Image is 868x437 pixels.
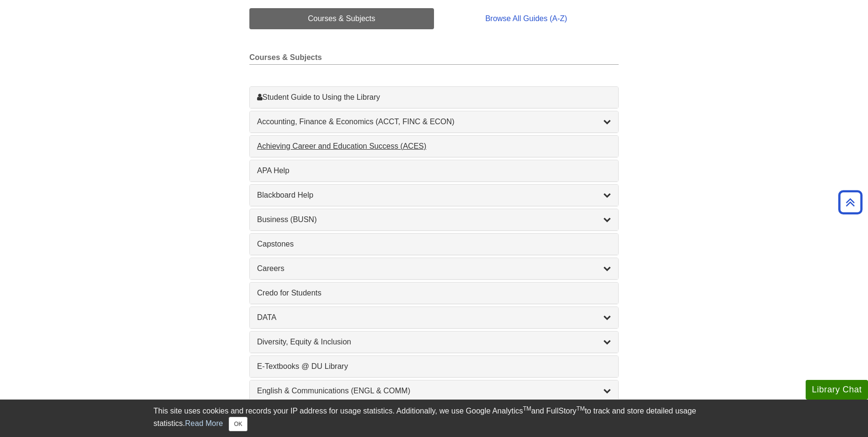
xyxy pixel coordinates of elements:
[257,92,611,103] a: Student Guide to Using the Library
[257,361,611,372] a: E-Textbooks @ DU Library
[257,165,611,177] a: APA Help
[257,263,611,274] a: Careers
[249,53,619,65] h2: Courses & Subjects
[806,380,868,400] button: Library Chat
[249,8,434,29] a: Courses & Subjects
[185,419,223,427] a: Read More
[229,417,247,431] button: Close
[434,8,619,29] a: Browse All Guides (A-Z)
[257,214,611,225] a: Business (BUSN)
[257,141,611,152] a: Achieving Career and Education Success (ACES)
[257,189,611,201] a: Blackboard Help
[835,196,866,209] a: Back to Top
[523,405,531,412] sup: TM
[576,405,585,412] sup: TM
[257,312,611,323] a: DATA
[257,385,611,397] a: English & Communications (ENGL & COMM)
[257,116,611,128] a: Accounting, Finance & Economics (ACCT, FINC & ECON)
[257,336,611,348] a: Diversity, Equity & Inclusion
[257,287,611,299] a: Credo for Students
[153,405,715,431] div: This site uses cookies and records your IP address for usage statistics. Additionally, we use Goo...
[257,238,611,250] a: Capstones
